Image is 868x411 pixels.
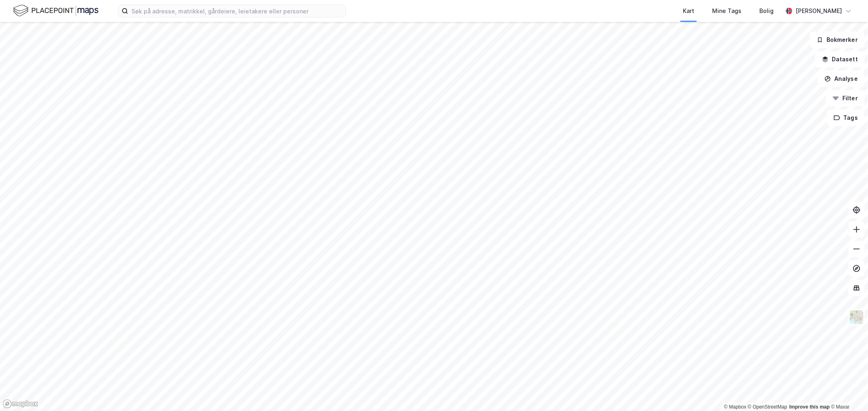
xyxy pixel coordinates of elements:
[826,90,865,106] button: Filter
[818,71,865,87] button: Analyse
[849,309,864,325] img: Z
[128,5,345,17] input: Søk på adresse, matrikkel, gårdeiere, leietakere eller personer
[748,404,787,410] a: OpenStreetMap
[827,372,868,411] iframe: Chat Widget
[796,6,842,16] div: [PERSON_NAME]
[827,110,865,126] button: Tags
[712,6,741,16] div: Mine Tags
[810,32,865,48] button: Bokmerker
[789,404,830,410] a: Improve this map
[759,6,774,16] div: Bolig
[13,4,98,18] img: logo.f888ab2527a4732fd821a326f86c7f29.svg
[683,6,694,16] div: Kart
[2,399,38,409] a: Mapbox homepage
[815,51,865,67] button: Datasett
[724,404,746,410] a: Mapbox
